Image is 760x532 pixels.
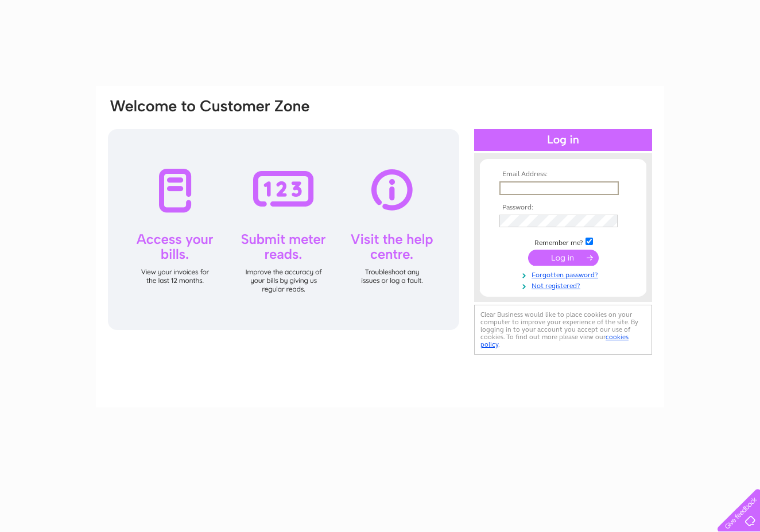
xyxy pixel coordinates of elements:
[528,250,599,266] input: Submit
[480,333,629,348] a: cookies policy
[497,236,630,247] td: Remember me?
[497,170,630,178] th: Email Address:
[474,305,652,355] div: Clear Business would like to place cookies on your computer to improve your experience of the sit...
[499,279,630,290] a: Not registered?
[497,204,630,212] th: Password:
[499,269,630,279] a: Forgotten password?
